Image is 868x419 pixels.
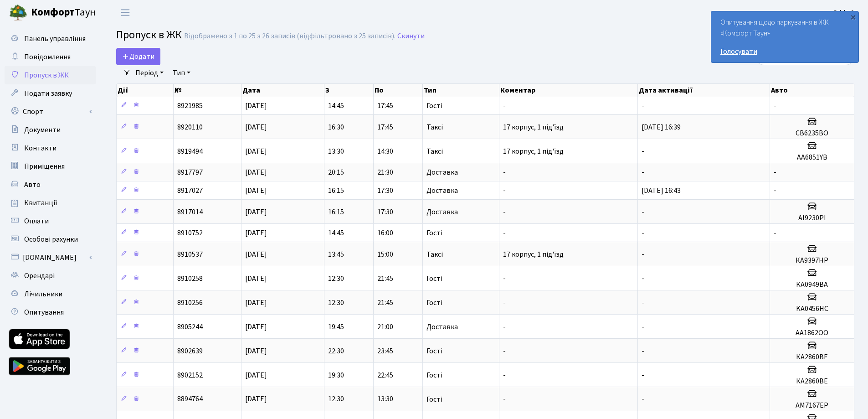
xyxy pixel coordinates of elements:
span: 17 корпус, 1 під'їзд [503,249,564,259]
div: Відображено з 1 по 25 з 26 записів (відфільтровано з 25 записів). [184,32,395,41]
a: Авто [5,176,96,194]
th: Дата [241,84,324,97]
span: 21:30 [377,167,393,177]
img: logo.png [9,4,27,22]
th: Дата активації [638,84,770,97]
div: × [848,12,858,21]
span: Гості [426,396,442,403]
h5: СВ6235ВО [774,129,850,138]
span: - [642,274,644,284]
span: 8920110 [177,122,203,132]
span: [DATE] [245,394,267,404]
span: [DATE] [245,146,267,156]
span: 8921985 [177,101,203,111]
span: 17:30 [377,186,393,196]
span: [DATE] 16:43 [642,186,681,196]
span: [DATE] [245,228,267,238]
span: [DATE] [245,167,267,177]
span: 8910258 [177,274,203,284]
span: 21:45 [377,298,393,308]
span: Таксі [426,251,443,258]
span: - [503,228,506,238]
span: 8917797 [177,167,203,177]
span: Гості [426,347,442,355]
h5: КА2860ВЕ [774,353,850,362]
span: - [642,146,644,156]
a: Приміщення [5,157,96,176]
a: Особові рахунки [5,230,96,248]
span: Панель управління [24,34,86,44]
span: 16:30 [328,122,344,132]
a: Голосувати [720,46,849,57]
a: Повідомлення [5,48,96,66]
span: 17:45 [377,122,393,132]
span: Доставка [426,323,458,331]
span: 8919494 [177,146,203,156]
span: 13:30 [377,394,393,404]
a: Тип [169,65,194,81]
a: [DOMAIN_NAME] [5,248,96,267]
a: Опитування [5,303,96,321]
span: Додати [122,52,154,62]
span: 14:45 [328,101,344,111]
div: Опитування щодо паркування в ЖК «Комфорт Таун» [711,11,858,62]
th: По [374,84,423,97]
span: Доставка [426,169,458,176]
h5: КА9397НР [774,256,850,265]
span: 14:45 [328,228,344,238]
span: 12:30 [328,298,344,308]
span: [DATE] 16:39 [642,122,681,132]
span: - [642,228,644,238]
span: 17 корпус, 1 під'їзд [503,122,564,132]
a: Панель управління [5,30,96,48]
span: 21:45 [377,274,393,284]
h5: КА0949ВА [774,280,850,289]
a: Контакти [5,139,96,157]
span: - [503,394,506,404]
a: Пропуск в ЖК [5,66,96,84]
span: [DATE] [245,207,267,217]
span: Лічильники [24,289,62,299]
h5: АМ7167ЕР [774,401,850,410]
span: 19:30 [328,370,344,380]
span: - [503,186,506,196]
span: [DATE] [245,186,267,196]
th: Коментар [499,84,638,97]
span: 14:30 [377,146,393,156]
span: Приміщення [24,161,65,171]
span: - [642,322,644,332]
th: Дії [117,84,174,97]
span: 8902639 [177,346,203,356]
span: Подати заявку [24,88,72,98]
h5: КА2860ВЕ [774,377,850,386]
a: Оплати [5,212,96,230]
a: Скинути [397,32,425,41]
span: [DATE] [245,101,267,111]
span: - [503,207,506,217]
span: 22:45 [377,370,393,380]
span: Опитування [24,307,64,317]
span: Таун [31,5,96,21]
a: Лічильники [5,285,96,303]
span: - [642,101,644,111]
a: Додати [116,48,160,65]
span: [DATE] [245,274,267,284]
th: № [174,84,241,97]
span: 8910537 [177,249,203,259]
span: - [503,298,506,308]
span: 8917014 [177,207,203,217]
span: 16:15 [328,186,344,196]
button: Переключити навігацію [114,5,137,20]
span: Гості [426,372,442,379]
a: Подати заявку [5,84,96,103]
span: [DATE] [245,122,267,132]
span: - [503,322,506,332]
span: 8894764 [177,394,203,404]
span: Документи [24,125,61,135]
span: - [774,228,776,238]
span: - [642,207,644,217]
span: [DATE] [245,249,267,259]
span: [DATE] [245,322,267,332]
span: Особові рахунки [24,234,78,244]
span: [DATE] [245,370,267,380]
